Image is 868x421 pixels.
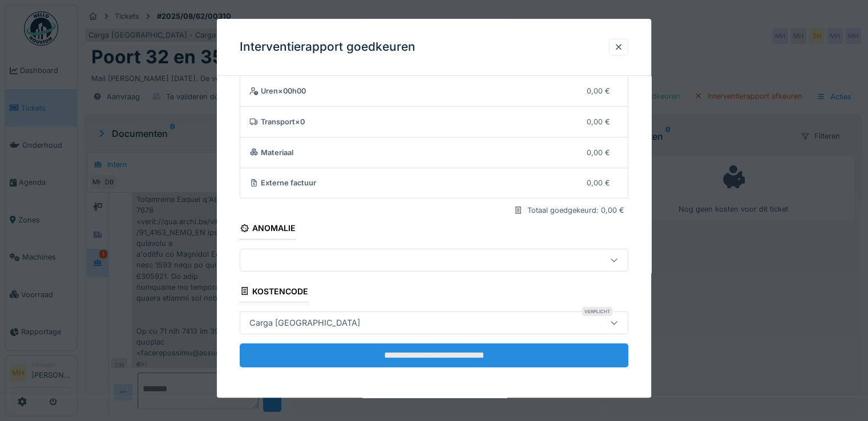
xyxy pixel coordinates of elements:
div: Transport × 0 [249,116,578,127]
summary: Materiaal0,00 € [245,142,623,163]
summary: Externe factuur0,00 € [245,173,623,194]
div: 0,00 € [587,86,610,96]
summary: Transport×00,00 € [245,111,623,132]
summary: Uren×00h000,00 € [245,80,623,102]
div: Carga [GEOGRAPHIC_DATA] [245,317,365,329]
h3: Interventierapport goedkeuren [240,40,415,54]
div: Kostencode [240,283,308,302]
div: 0,00 € [587,178,610,189]
div: 0,00 € [587,116,610,127]
div: Materiaal [249,147,578,158]
div: Externe factuur [249,178,578,189]
div: Totaal goedgekeurd: 0,00 € [527,205,624,216]
div: Uren × 00h00 [249,86,578,96]
div: 0,00 € [587,147,610,158]
div: Anomalie [240,220,296,240]
div: Verplicht [582,307,612,316]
